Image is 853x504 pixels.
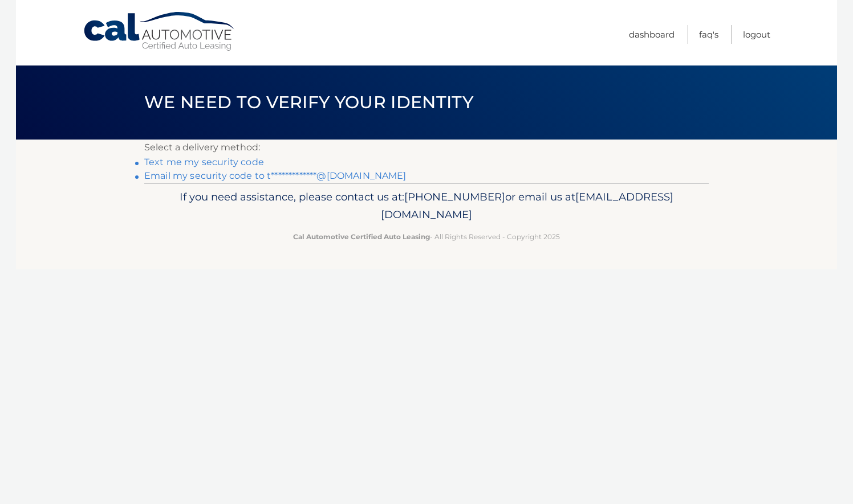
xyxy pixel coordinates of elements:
p: If you need assistance, please contact us at: or email us at [152,188,701,224]
span: [PHONE_NUMBER] [404,190,505,203]
a: FAQ's [699,25,718,44]
span: We need to verify your identity [144,92,473,113]
a: Dashboard [629,25,675,44]
a: Logout [743,25,770,44]
p: - All Rights Reserved - Copyright 2025 [152,231,701,243]
a: Text me my security code [144,157,264,167]
a: Cal Automotive [83,11,237,52]
p: Select a delivery method: [144,140,709,155]
strong: Cal Automotive Certified Auto Leasing [293,232,430,241]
